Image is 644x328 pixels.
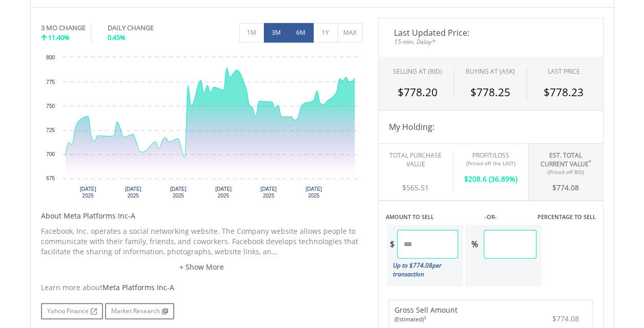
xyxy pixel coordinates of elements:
button: 1Y [313,23,338,42]
span: $778.25 [470,85,510,99]
sup: 3 [424,315,426,320]
button: 3M [264,23,289,42]
span: $778.20 [397,85,437,99]
div: SELLING AT (BID) [392,67,442,76]
span: 774.08 [413,261,432,270]
div: $ [461,167,521,184]
div: (Estimated) [394,315,458,323]
text: 725 [46,127,55,133]
text: 800 [46,55,55,60]
button: 1M [239,23,264,42]
div: Gross Sell Amount [394,305,458,323]
div: Chart. Highcharts interactive chart. [41,52,363,206]
label: AMOUNT TO SELL [386,213,434,221]
div: $ [536,176,595,193]
span: BUYING AT (ASK) [466,67,515,76]
text: [DATE] 2025 [125,186,141,199]
text: [DATE] 2025 [170,186,186,199]
h5: About Meta Platforms Inc-A [41,211,363,221]
a: Market Research [105,303,174,319]
span: 15-min. Delay* [386,37,595,47]
div: Up to $ per transaction [387,258,458,281]
div: DAILY CHANGE [108,23,188,33]
div: 3 MO CHANGE [41,23,86,33]
button: MAX [338,23,363,42]
span: $774.08 [552,314,579,323]
text: 750 [46,103,55,109]
div: LAST PRICE [548,67,580,76]
label: PERCENTAGE TO SELL [537,213,595,221]
span: 11.40% [48,33,70,42]
span: Meta Platforms Inc-A [102,282,174,292]
div: % [465,230,484,258]
h4: My Holding: [389,121,593,133]
span: $778.23 [544,85,584,99]
text: [DATE] 2025 [305,186,322,199]
label: -OR- [484,213,496,221]
text: 675 [46,176,55,181]
div: $ [387,230,397,258]
text: [DATE] 2025 [79,186,96,199]
span: Last Updated Price: [386,29,595,37]
a: + Show More [41,262,363,272]
text: 775 [46,79,55,85]
span: 208.6 (36.89%) [468,174,517,184]
span: $565.51 [402,183,429,192]
div: Total Purchase Value [386,151,445,168]
span: 0.45% [108,33,126,42]
text: [DATE] 2025 [260,186,277,199]
div: Est. Total Current Value [536,151,595,168]
div: (Priced off the LAST) [461,160,521,167]
div: Profit/Loss [461,151,521,160]
div: Learn more about [41,282,363,293]
div: (Priced off BID) [536,168,595,176]
button: 6M [288,23,314,42]
text: 700 [46,151,55,157]
svg: Interactive chart [41,52,363,206]
span: 774.08 [556,183,579,192]
text: [DATE] 2025 [215,186,232,199]
p: Facebook, Inc. operates a social networking website. The Company website allows people to communi... [41,226,363,257]
a: Yahoo Finance [41,303,103,319]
